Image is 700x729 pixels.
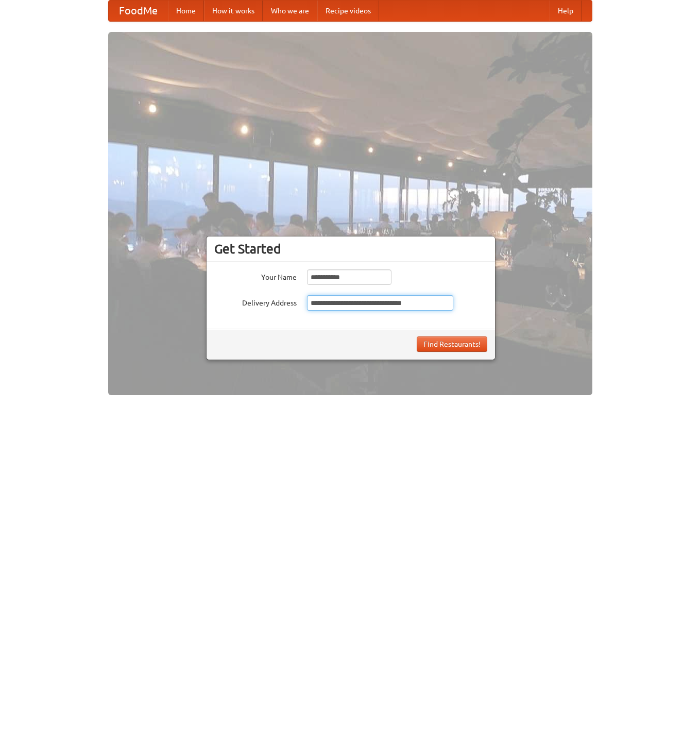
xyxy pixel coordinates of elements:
a: Home [168,1,204,21]
a: How it works [204,1,263,21]
a: Help [550,1,582,21]
button: Find Restaurants! [417,336,487,352]
a: Recipe videos [317,1,379,21]
a: Who we are [263,1,317,21]
h3: Get Started [214,241,487,257]
a: FoodMe [109,1,168,21]
label: Delivery Address [214,295,297,308]
label: Your Name [214,269,297,282]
